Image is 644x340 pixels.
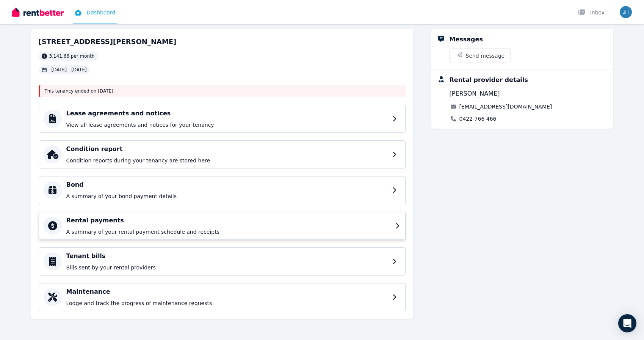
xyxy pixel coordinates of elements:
a: 0422 766 466 [459,115,497,123]
button: Send message [450,49,511,63]
img: Jhon Stiven Suarez Franco [620,6,632,18]
p: A summary of your rental payment schedule and receipts [66,228,391,236]
h4: Condition report [66,145,388,154]
div: Rental provider details [450,76,528,85]
p: Lodge and track the progress of maintenance requests [66,299,388,307]
span: [PERSON_NAME] [450,89,500,98]
div: Messages [450,35,483,44]
p: Condition reports during your tenancy are stored here [66,157,388,164]
h4: Maintenance [66,287,388,296]
div: Inbox [578,9,605,16]
h4: Tenant bills [66,252,388,261]
img: RentBetter [12,6,64,18]
span: 3,141.66 per month [49,53,95,59]
p: View all lease agreements and notices for your tenancy [66,121,388,129]
div: Open Intercom Messenger [618,314,636,332]
h2: [STREET_ADDRESS][PERSON_NAME] [39,36,177,47]
p: Bills sent by your rental providers [66,264,388,271]
h4: Rental payments [66,216,391,225]
span: Send message [466,52,505,60]
h4: Lease agreements and notices [66,109,388,118]
p: A summary of your bond payment details [66,192,388,200]
h4: Bond [66,180,388,189]
div: This tenancy ended on [DATE] . [39,85,406,97]
span: [DATE] - [DATE] [52,67,87,73]
a: [EMAIL_ADDRESS][DOMAIN_NAME] [459,103,552,110]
